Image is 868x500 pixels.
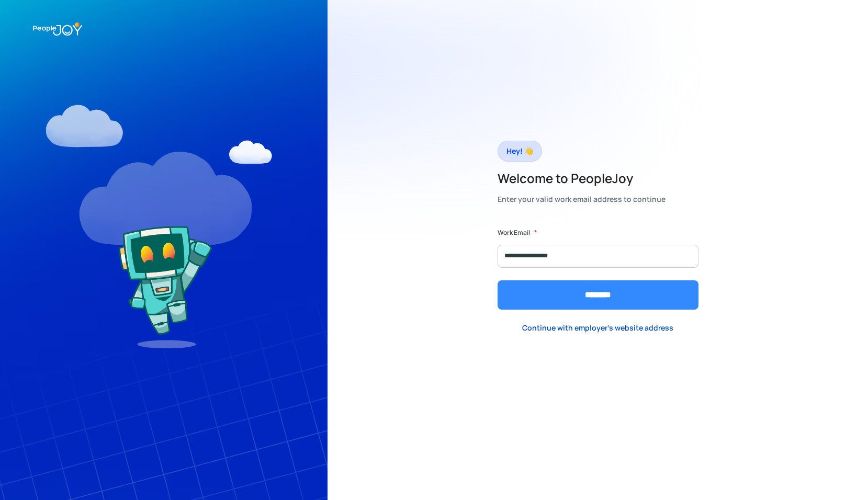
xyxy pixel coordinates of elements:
[498,228,530,238] label: Work Email
[514,317,682,339] a: Continue with employer's website address
[498,228,698,310] form: Form
[498,192,666,207] div: Enter your valid work email address to continue
[522,323,673,333] div: Continue with employer's website address
[498,170,666,187] h2: Welcome to PeopleJoy
[506,144,533,158] div: Hey! 👋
